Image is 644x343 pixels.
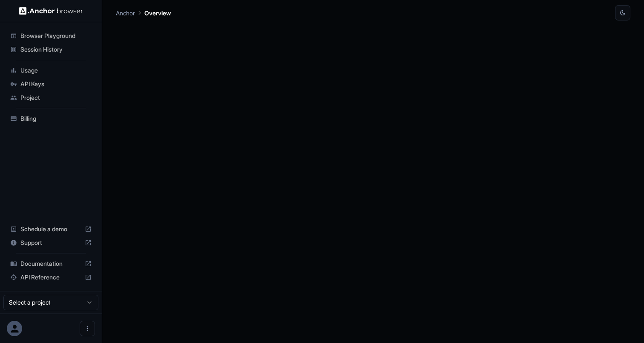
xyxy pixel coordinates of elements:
[19,7,83,15] img: Anchor Logo
[20,225,81,233] span: Schedule a demo
[7,112,95,125] div: Billing
[7,257,95,270] div: Documentation
[7,43,95,56] div: Session History
[116,9,135,17] p: Anchor
[7,29,95,43] div: Browser Playground
[7,64,95,77] div: Usage
[116,8,171,17] nav: breadcrumb
[20,238,81,247] span: Support
[20,93,92,102] span: Project
[7,270,95,284] div: API Reference
[7,222,95,236] div: Schedule a demo
[20,32,92,40] span: Browser Playground
[20,114,92,123] span: Billing
[20,45,92,54] span: Session History
[20,259,81,268] span: Documentation
[7,77,95,91] div: API Keys
[20,273,81,282] span: API Reference
[20,80,92,88] span: API Keys
[7,236,95,250] div: Support
[80,321,95,336] button: Open menu
[144,9,171,17] p: Overview
[20,66,92,75] span: Usage
[7,91,95,105] div: Project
